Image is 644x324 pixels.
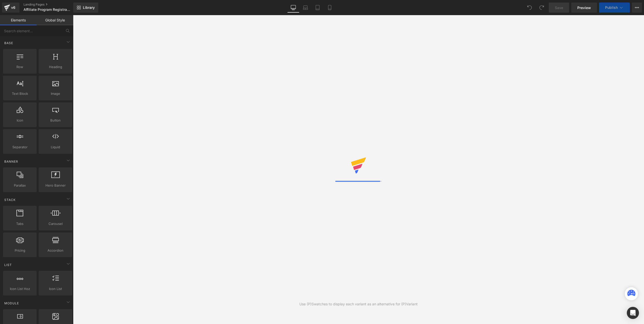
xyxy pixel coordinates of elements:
[40,183,71,188] span: Hero Banner
[5,286,35,291] span: Icon List Hoz
[5,248,35,253] span: Pricing
[5,91,35,96] span: Text Block
[23,3,81,7] a: Landing Pages
[577,5,591,10] span: Preview
[4,262,12,267] span: List
[73,3,98,13] a: New Library
[287,3,299,13] a: Desktop
[312,3,324,13] a: Tablet
[627,307,639,319] div: Open Intercom Messenger
[599,3,630,13] button: Publish
[4,41,14,45] span: Base
[40,221,71,226] span: Carousel
[524,3,535,13] button: Undo
[40,248,71,253] span: Accordion
[37,15,73,25] a: Global Style
[4,159,19,164] span: Banner
[40,118,71,123] span: Button
[23,8,71,12] span: Affiliate Program Registration
[10,4,16,11] div: v6
[299,301,418,307] div: Use (P)Swatches to display each variant as an alternative for (P)Variant
[324,3,336,13] a: Mobile
[5,144,35,150] span: Separator
[605,6,618,10] span: Publish
[40,64,71,70] span: Heading
[40,286,71,291] span: Icon List
[632,3,642,13] button: More
[5,183,35,188] span: Parallax
[537,3,547,13] button: Redo
[83,5,95,10] span: Library
[299,3,312,13] a: Laptop
[5,221,35,226] span: Tabs
[571,3,597,13] a: Preview
[2,3,19,13] a: v6
[4,197,16,202] span: Stack
[40,144,71,150] span: Liquid
[40,91,71,96] span: Image
[555,5,563,10] span: Save
[4,301,19,306] span: Module
[5,118,35,123] span: Icon
[5,64,35,70] span: Row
